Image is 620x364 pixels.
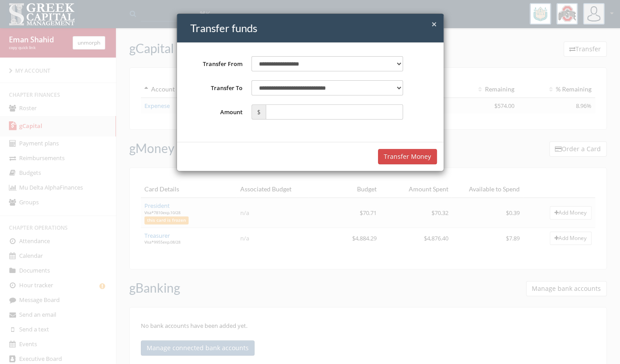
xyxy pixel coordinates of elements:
label: Transfer To [184,80,247,95]
span: × [431,18,437,30]
label: Amount [184,104,247,120]
h4: Transfer funds [190,21,437,36]
label: Transfer From [184,56,247,71]
span: $ [251,104,266,120]
button: Transfer Money [378,149,437,164]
